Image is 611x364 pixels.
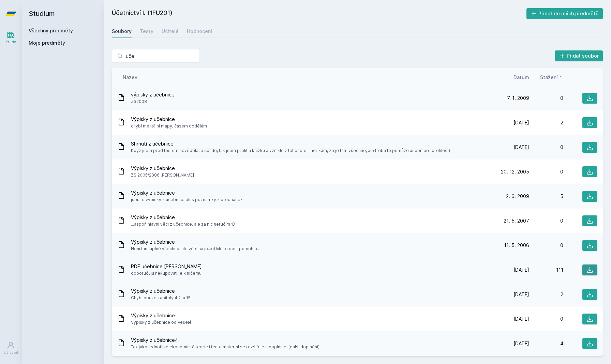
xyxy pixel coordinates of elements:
[112,49,199,63] input: Hledej soubor
[529,267,563,273] div: 111
[131,245,259,252] span: Není tam úplně všechno, ale většina jo..:o) Mě to dost pomohlo..
[6,40,16,45] div: Study
[123,74,137,81] button: Název
[29,28,73,33] a: Všechny předměty
[131,221,235,228] span: ...aspoň hlavní věci z učebnice, ale za nic neručím :D
[513,267,529,273] span: [DATE]
[112,28,132,35] div: Soubory
[513,340,529,347] span: [DATE]
[187,28,212,35] div: Hodnocení
[131,294,192,301] span: Chybí pouze kapitoly 4.2. a 15.
[1,27,20,48] a: Study
[131,288,192,294] span: Výpisky z učebnice
[131,123,207,130] span: chybí mentální mapy, časem dodělám
[131,189,243,196] span: Výpisky z učebnice
[1,338,20,359] a: Uživatel
[504,242,529,249] span: 11. 5. 2006
[529,242,563,249] div: 0
[140,25,153,38] a: Testy
[526,8,603,19] button: Přidat do mých předmětů
[112,25,132,38] a: Soubory
[513,144,529,151] span: [DATE]
[529,95,563,102] div: 0
[507,95,529,102] span: 7. 1. 2009
[162,28,179,35] div: Učitelé
[140,28,153,35] div: Testy
[131,98,175,105] span: ZS2008
[131,165,194,172] span: Výpisky z učebnice
[529,168,563,175] div: 0
[4,350,18,355] div: Uživatel
[187,25,212,38] a: Hodnocení
[513,316,529,322] span: [DATE]
[529,340,563,347] div: 4
[131,196,243,203] span: jsou to výpisky z učebnice plus poznámky z přednášek
[131,147,450,154] span: Když jsem před testem nevěděla, o co jde, tak jsem prolítla knížku a vzniklo z toho toto... neřík...
[29,40,65,46] span: Moje předměty
[131,214,235,221] span: Výpisky z učebnice
[540,74,563,81] button: Stažení
[131,344,319,350] span: Tak jako jednotlivé ekonomické teorie i tento materiál se rozšiřuje a doplňuje. (další doplnění)
[513,74,529,81] button: Datum
[540,74,558,81] span: Stažení
[506,193,529,200] span: 2. 6. 2009
[131,91,175,98] span: výpisky z učebnice
[131,172,194,179] span: ZS 2005/2006 [PERSON_NAME]
[501,168,529,175] span: 20. 12. 2005
[555,50,603,61] button: Přidat soubor
[529,316,563,322] div: 0
[131,319,192,326] span: Výpisky z učebnice od Veselé
[513,291,529,298] span: [DATE]
[529,217,563,224] div: 0
[131,270,202,277] span: doporučuju nekupovat, je k ničemu
[131,337,319,344] span: Výpisky z učebnice4
[529,193,563,200] div: 5
[513,119,529,126] span: [DATE]
[529,119,563,126] div: 2
[131,312,192,319] span: Výpisky z učebnice
[112,8,526,19] h2: Účetnictví I. (1FU201)
[529,144,563,151] div: 0
[131,263,202,270] span: PDF učebnice [PERSON_NAME]
[131,140,450,147] span: Shrnutí z učebnice
[504,217,529,224] span: 21. 5. 2007
[529,291,563,298] div: 2
[131,239,259,245] span: Výpisky z učebnice
[131,116,207,123] span: Výpisky z učebnice
[162,25,179,38] a: Učitelé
